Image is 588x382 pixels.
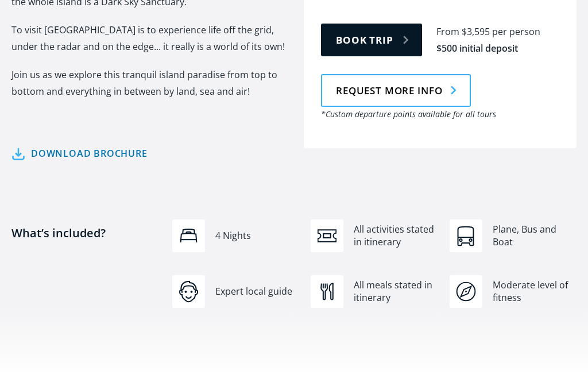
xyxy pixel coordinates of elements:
[493,224,577,249] div: Plane, Bus and Boat
[215,286,299,299] div: Expert local guide
[321,24,422,57] a: Book trip
[11,22,292,56] p: To visit [GEOGRAPHIC_DATA] is to experience life off the grid, under the radar and on the edge......
[436,43,457,56] div: $500
[462,26,490,39] div: $3,595
[493,280,577,304] div: Moderate level of fitness
[321,109,496,120] em: *Custom departure points available for all tours
[436,26,459,39] div: From
[321,75,471,107] a: Request more info
[354,280,438,304] div: All meals stated in itinerary
[11,112,292,129] p: ‍
[354,224,438,249] div: All activities stated in itinerary
[492,26,540,39] div: per person
[215,230,299,243] div: 4 Nights
[11,226,161,285] h4: What’s included?
[11,67,292,101] p: Join us as we explore this tranquil island paradise from top to bottom and everything in between ...
[11,146,148,163] a: Download brochure
[459,43,518,56] div: initial deposit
